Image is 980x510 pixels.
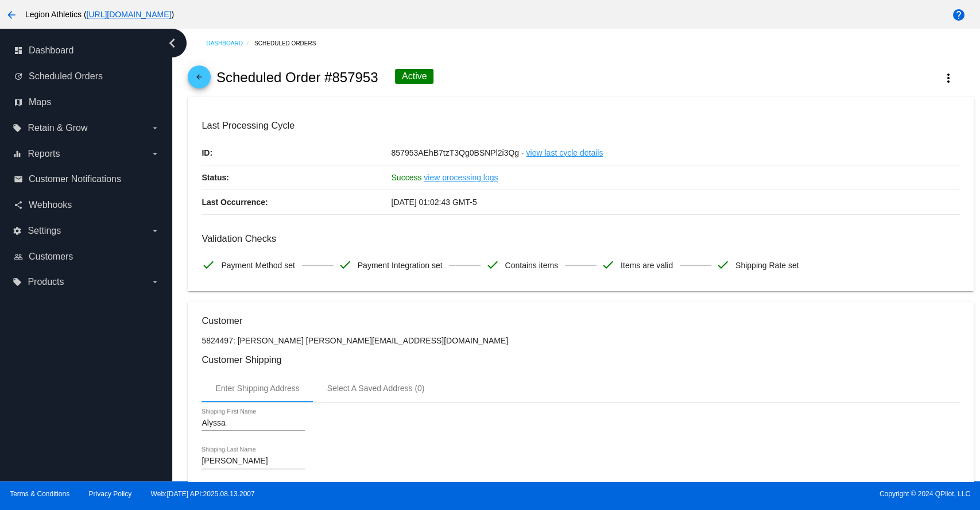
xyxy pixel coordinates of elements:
i: people_outline [14,252,23,261]
span: Webhooks [29,200,72,210]
a: share Webhooks [14,196,160,214]
i: share [14,200,23,210]
mat-icon: check [202,258,215,272]
span: Scheduled Orders [29,71,103,82]
p: Status: [202,165,391,190]
span: Shipping Rate set [735,253,799,277]
i: dashboard [14,46,23,55]
a: Terms & Conditions [10,490,69,498]
span: Payment Method set [221,253,295,277]
a: Dashboard [206,34,254,52]
mat-icon: more_vert [942,71,955,85]
span: Retain & Grow [28,123,87,133]
i: email [14,175,23,184]
a: view last cycle details [526,141,603,165]
i: settings [13,226,22,235]
span: Customer Notifications [29,174,121,184]
i: equalizer [13,149,22,159]
p: ID: [202,141,391,165]
span: Items are valid [621,253,673,277]
span: Legion Athletics ( ) [25,10,174,19]
span: Contains items [505,253,558,277]
a: email Customer Notifications [14,170,160,188]
a: Web:[DATE] API:2025.08.13.2007 [151,490,255,498]
i: arrow_drop_down [150,226,160,235]
span: Customers [29,252,73,262]
i: map [14,98,23,107]
div: Select A Saved Address (0) [327,384,425,393]
mat-icon: help [952,8,966,22]
i: arrow_drop_down [150,149,160,159]
p: Last Occurrence: [202,190,391,214]
i: chevron_left [163,34,181,52]
span: Copyright © 2024 QPilot, LLC [500,490,970,498]
mat-icon: check [338,258,352,272]
h3: Validation Checks [202,233,959,244]
a: map Maps [14,93,160,111]
span: Settings [28,226,61,236]
a: update Scheduled Orders [14,67,160,86]
h3: Customer Shipping [202,354,959,365]
p: 5824497: [PERSON_NAME] [PERSON_NAME][EMAIL_ADDRESS][DOMAIN_NAME] [202,336,959,345]
mat-icon: check [601,258,615,272]
div: Active [395,69,434,84]
span: Payment Integration set [358,253,443,277]
i: local_offer [13,123,22,133]
h3: Customer [202,315,959,326]
a: people_outline Customers [14,248,160,266]
mat-icon: arrow_back [192,73,206,87]
span: Dashboard [29,45,73,56]
span: Products [28,277,64,287]
mat-icon: arrow_back [5,8,18,22]
a: dashboard Dashboard [14,41,160,60]
mat-icon: check [716,258,730,272]
span: Maps [29,97,51,107]
i: local_offer [13,277,22,287]
span: Success [391,173,421,182]
i: update [14,72,23,81]
a: view processing logs [424,165,498,190]
div: Enter Shipping Address [215,384,299,393]
span: Reports [28,149,60,159]
a: Scheduled Orders [254,34,326,52]
input: Shipping Last Name [202,457,305,466]
i: arrow_drop_down [150,123,160,133]
span: [DATE] 01:02:43 GMT-5 [391,198,477,207]
h3: Last Processing Cycle [202,120,959,131]
a: [URL][DOMAIN_NAME] [87,10,172,19]
a: Privacy Policy [89,490,132,498]
h2: Scheduled Order #857953 [216,69,378,86]
span: 857953AEhB7tzT3Qg0BSNPl2i3Qg - [391,148,524,157]
i: arrow_drop_down [150,277,160,287]
input: Shipping First Name [202,419,305,428]
mat-icon: check [485,258,499,272]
